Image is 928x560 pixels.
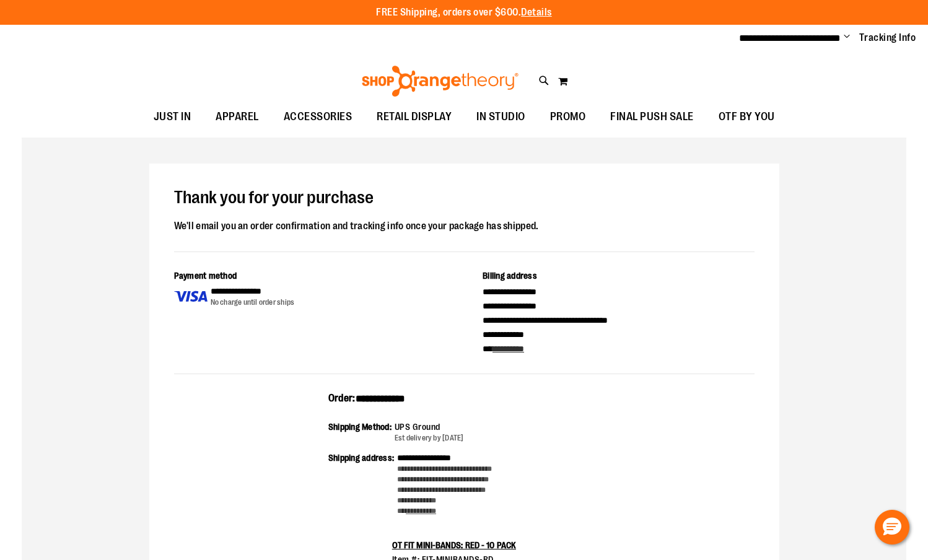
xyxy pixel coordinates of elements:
[706,103,787,131] a: OTF BY YOU
[392,540,516,550] a: OT FIT MINI-BANDS: RED - 10 PACK
[174,285,208,308] img: Payment type icon
[483,269,755,285] div: Billing address
[376,6,552,20] p: FREE Shipping, orders over $600.
[154,103,191,131] span: JUST IN
[598,103,706,131] a: FINAL PUSH SALE
[203,103,271,131] a: APPAREL
[395,434,464,442] span: Est delivery by [DATE]
[538,103,598,131] a: PROMO
[521,7,552,18] a: Details
[476,103,525,131] span: IN STUDIO
[610,103,694,131] span: FINAL PUSH SALE
[328,392,600,414] div: Order:
[550,103,586,131] span: PROMO
[174,269,446,285] div: Payment method
[360,66,520,97] img: Shop Orangetheory
[328,452,397,517] div: Shipping address:
[211,297,295,308] div: No charge until order ships
[875,510,909,545] button: Hello, have a question? Let’s chat.
[395,421,464,433] div: UPS Ground
[719,103,775,131] span: OTF BY YOU
[174,188,755,208] h1: Thank you for your purchase
[377,103,452,131] span: RETAIL DISPLAY
[844,32,850,44] button: Account menu
[364,103,464,131] a: RETAIL DISPLAY
[464,103,538,131] a: IN STUDIO
[284,103,352,131] span: ACCESSORIES
[859,31,916,45] a: Tracking Info
[141,103,204,131] a: JUST IN
[271,103,365,131] a: ACCESSORIES
[328,421,395,444] div: Shipping Method:
[174,218,755,234] div: We'll email you an order confirmation and tracking info once your package has shipped.
[216,103,259,131] span: APPAREL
